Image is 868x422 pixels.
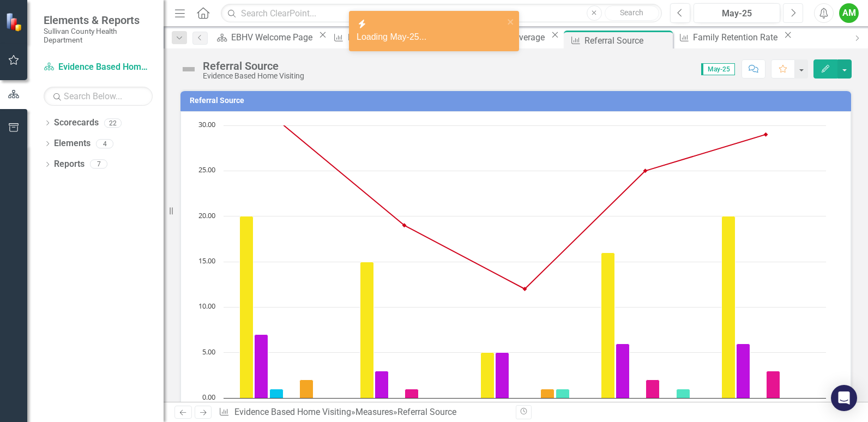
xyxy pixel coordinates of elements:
[213,31,316,44] a: EBHV Welcome Page
[523,287,527,291] path: Mar-25, 12. Total Referrals Received.
[104,118,122,128] div: 22
[90,160,107,169] div: 7
[203,72,304,80] div: Evidence Based Home Visiting
[496,353,509,399] path: Mar-25, 5. State Call Center.
[556,389,570,399] path: Mar-25, 1. Other.
[44,87,153,106] input: Search Below...
[234,407,351,417] a: Evidence Based Home Visiting
[240,216,736,399] g: Health Department, series 2 of 7. Bar series with 5 bars.
[737,344,750,399] path: May-25, 6. State Call Center.
[541,389,554,399] path: Mar-25, 1. Pediatrician.
[360,262,374,399] path: Feb-25, 15. Health Department.
[694,3,780,23] button: May-25
[507,15,515,28] button: close
[240,216,254,399] path: Jan-25, 20. Health Department.
[767,371,780,399] path: May-25, 3. Hospital.
[605,5,659,21] button: Search
[198,165,215,174] text: 25.00
[355,407,393,417] a: Measures
[616,344,630,399] path: Apr-25, 6. State Call Center.
[481,353,495,399] path: Mar-25, 5. Health Department.
[231,31,316,44] div: EBHV Welcome Page
[198,256,215,266] text: 15.00
[270,389,764,399] g: DCS, series 4 of 7. Bar series with 5 bars.
[286,371,780,399] g: Hospital, series 5 of 7. Bar series with 5 bars.
[831,385,857,411] div: Open Intercom Messenger
[44,27,153,45] small: Sullivan County Health Department
[54,158,85,171] a: Reports
[202,392,215,402] text: 0.00
[255,335,750,399] g: State Call Center, series 3 of 7. Bar series with 5 bars.
[677,389,690,399] path: Apr-25, 1. Other.
[190,97,846,105] h3: Referral Source
[255,335,268,399] path: Jan-25, 7. State Call Center.
[300,380,794,399] g: Pediatrician, series 6 of 7. Bar series with 5 bars.
[54,137,91,150] a: Elements
[397,407,456,417] div: Referral Source
[96,139,113,148] div: 4
[839,3,859,23] button: AM
[198,210,215,220] text: 20.00
[375,371,389,399] path: Feb-25, 3. State Call Center.
[601,253,615,399] path: Apr-25, 16. Health Department.
[202,347,215,357] text: 5.00
[693,31,781,44] div: Family Retention Rate
[317,389,809,399] g: Other, series 7 of 7. Bar series with 5 bars.
[5,12,25,31] img: ClearPoint Strategy
[584,34,670,47] div: Referral Source
[643,169,648,173] path: Apr-25, 25. Total Referrals Received.
[300,380,314,399] path: Jan-25, 2. Pediatrician.
[44,61,153,74] a: Evidence Based Home Visiting
[270,389,284,399] path: Jan-25, 1. DCS.
[180,61,197,78] img: Not Defined
[198,119,215,129] text: 30.00
[198,301,215,311] text: 10.00
[764,132,768,137] path: May-25, 29. Total Referrals Received.
[620,8,643,17] span: Search
[697,7,776,20] div: May-25
[221,4,662,23] input: Search ClearPoint...
[402,224,407,228] path: Feb-25, 19. Total Referrals Received.
[203,60,304,72] div: Referral Source
[675,31,781,44] a: Family Retention Rate
[219,406,508,419] div: » »
[646,380,660,399] path: Apr-25, 2. Hospital.
[329,31,443,44] a: Family Acceptance Rate
[722,216,736,399] path: May-25, 20. Health Department.
[701,63,735,75] span: May-25
[54,117,99,129] a: Scorecards
[357,31,504,44] div: Loading May-25...
[44,14,153,27] span: Elements & Reports
[405,389,419,399] path: Feb-25, 1. Hospital.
